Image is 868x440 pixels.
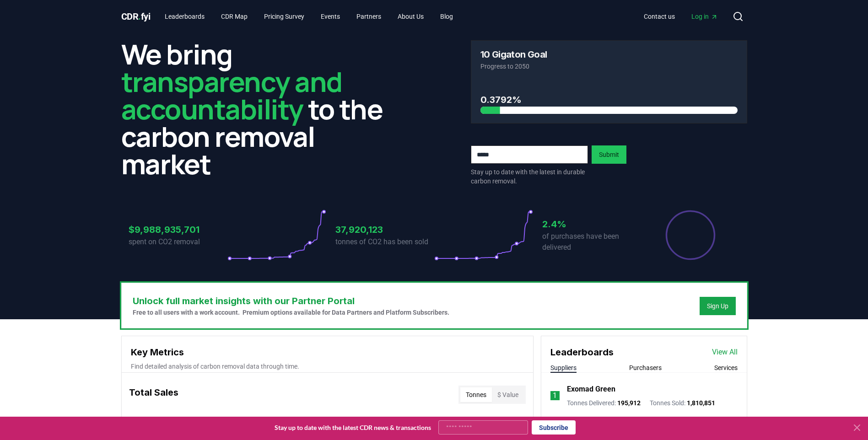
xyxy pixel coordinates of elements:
p: of purchases have been delivered [542,231,641,253]
a: Blog [433,8,460,25]
a: Contact us [636,8,682,25]
h3: Leaderboards [550,345,614,359]
button: Submit [592,145,626,164]
p: Tonnes Sold : [650,398,715,408]
a: Log in [684,8,725,25]
button: Services [714,363,738,372]
p: Find detailed analysis of carbon removal data through time. [131,362,524,371]
a: Pricing Survey [257,8,312,25]
span: Log in [691,12,718,21]
a: About Us [390,8,431,25]
button: Tonnes [460,387,492,402]
nav: Main [636,8,725,25]
p: tonnes of CO2 has been sold [335,236,434,247]
span: 1,810,851 [687,399,715,407]
p: Free to all users with a work account. Premium options available for Data Partners and Platform S... [133,308,449,317]
a: CDR.fyi [121,10,151,23]
a: Sign Up [707,301,728,311]
nav: Main [157,8,460,25]
button: Sign Up [700,297,736,315]
span: 195,912 [617,399,641,407]
div: Percentage of sales delivered [665,209,716,261]
a: View All [712,347,738,358]
button: $ Value [492,387,524,402]
tspan: 38M [134,416,145,422]
h3: 10 Gigaton Goal [480,50,547,59]
a: Partners [349,8,388,25]
h3: Total Sales [129,386,178,404]
span: transparency and accountability [121,63,342,128]
a: CDR Map [214,8,255,25]
p: Tonnes Delivered : [567,398,641,408]
h3: 37,920,123 [335,223,434,236]
span: . [138,11,141,22]
h3: Key Metrics [131,345,524,359]
a: Events [313,8,347,25]
button: Purchasers [629,363,662,372]
h3: Unlock full market insights with our Partner Portal [133,294,449,308]
a: Leaderboards [157,8,212,25]
p: Progress to 2050 [480,62,738,71]
p: Stay up to date with the latest in durable carbon removal. [471,167,588,186]
p: spent on CO2 removal [129,236,227,247]
span: CDR fyi [121,11,151,22]
h3: 2.4% [542,217,641,231]
button: Suppliers [550,363,577,372]
h2: We bring to the carbon removal market [121,40,398,177]
h3: 0.3792% [480,93,738,107]
a: Exomad Green [567,384,615,395]
p: 1 [553,390,557,401]
h3: $9,988,935,701 [129,223,227,236]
